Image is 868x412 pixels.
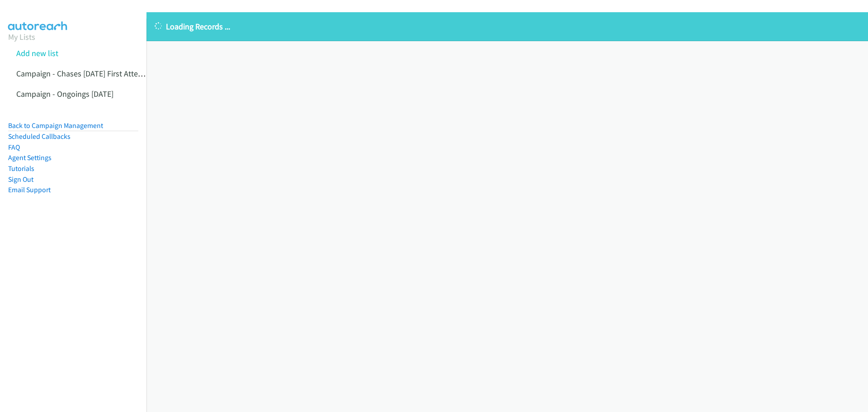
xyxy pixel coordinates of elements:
a: Add new list [16,48,58,58]
a: Tutorials [8,164,34,173]
a: Agent Settings [8,153,52,162]
a: My Lists [8,32,35,42]
a: Scheduled Callbacks [8,132,71,141]
p: Loading Records ... [155,20,860,33]
a: Email Support [8,185,51,194]
a: Back to Campaign Management [8,121,103,130]
a: FAQ [8,143,20,152]
a: Campaign - Ongoings [DATE] [16,89,113,99]
a: Sign Out [8,175,33,184]
a: Campaign - Chases [DATE] First Attempts [16,68,156,79]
